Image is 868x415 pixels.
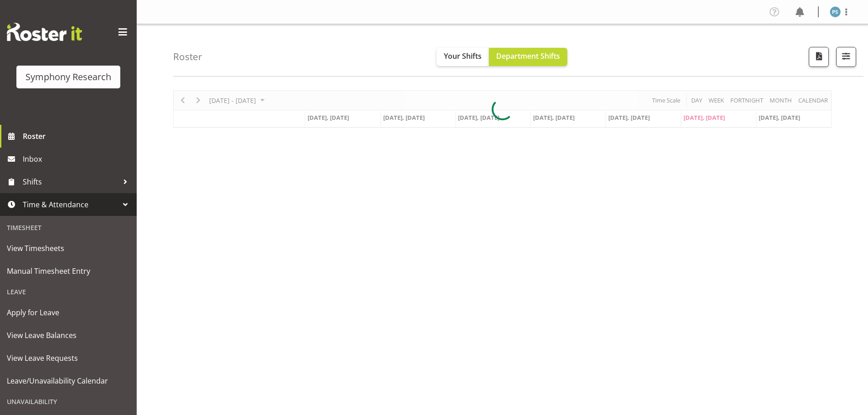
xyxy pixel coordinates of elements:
button: Department Shifts [489,48,567,66]
span: Apply for Leave [7,306,130,319]
button: Filter Shifts [836,47,856,67]
div: Symphony Research [26,70,111,84]
span: Your Shifts [444,51,482,61]
span: Manual Timesheet Entry [7,264,130,278]
a: Leave/Unavailability Calendar [2,369,134,392]
span: Leave/Unavailability Calendar [7,374,130,388]
button: Download a PDF of the roster according to the set date range. [809,47,829,67]
span: Roster [23,129,132,143]
span: View Leave Requests [7,351,130,365]
button: Your Shifts [437,48,489,66]
span: View Leave Balances [7,328,130,342]
h4: Roster [173,51,202,62]
a: View Leave Requests [2,347,134,369]
span: Shifts [23,175,118,189]
span: Inbox [23,152,132,166]
span: Time & Attendance [23,198,118,211]
span: View Timesheets [7,241,130,255]
div: Leave [2,282,134,301]
div: Unavailability [2,392,134,411]
span: Department Shifts [496,51,560,61]
a: View Timesheets [2,237,134,260]
img: Rosterit website logo [7,23,82,41]
a: Manual Timesheet Entry [2,260,134,282]
img: paul-s-stoneham1982.jpg [830,6,841,17]
div: Timesheet [2,218,134,237]
a: Apply for Leave [2,301,134,324]
a: View Leave Balances [2,324,134,347]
